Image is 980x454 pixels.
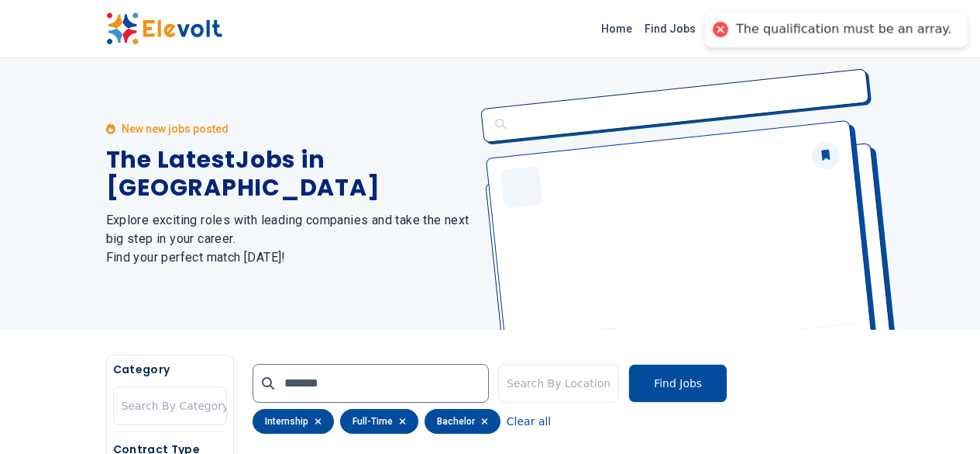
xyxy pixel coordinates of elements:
h2: Explore exciting roles with leading companies and take the next big step in your career. Find you... [106,211,472,267]
img: Elevolt [106,12,222,45]
div: full-time [340,409,418,434]
a: Find Jobs [638,16,702,41]
h1: The Latest Jobs in [GEOGRAPHIC_DATA] [106,146,472,202]
a: Resources [702,16,770,41]
p: New new jobs posted [122,121,229,137]
div: The qualification must be an array. [736,22,952,38]
a: Home [595,16,638,41]
button: Find Jobs [628,364,727,403]
div: internship [253,409,334,434]
iframe: Chat Widget [903,379,980,454]
div: bachelor [425,409,500,434]
h5: Category [113,362,227,377]
button: Clear all [507,409,551,434]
